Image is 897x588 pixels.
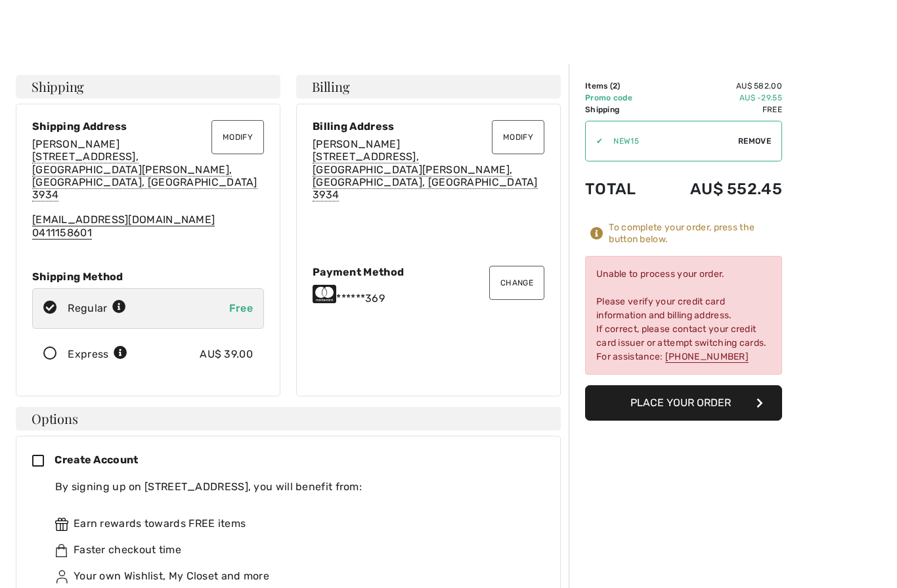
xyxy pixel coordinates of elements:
[55,516,534,532] div: Earn rewards towards FREE items
[585,167,655,211] td: Total
[55,479,534,495] div: By signing up on [STREET_ADDRESS], you will benefit from:
[655,80,782,92] td: AU$ 582.00
[313,138,400,150] span: [PERSON_NAME]
[32,138,120,150] span: [PERSON_NAME]
[609,222,782,245] div: To complete your order, press the button below.
[492,120,544,154] button: Modify
[655,167,782,211] td: AU$ 552.45
[655,92,782,104] td: AU$ -29.55
[603,121,738,161] input: Promo code
[55,568,534,584] div: Your own Wishlist, My Closet and more
[55,544,68,557] img: faster.svg
[32,120,264,133] div: Shipping Address
[55,542,534,558] div: Faster checkout time
[585,80,655,92] td: Items ( )
[313,120,544,133] div: Billing Address
[586,135,603,147] div: ✔
[613,81,617,91] span: 2
[68,346,127,362] div: Express
[55,453,138,466] span: Create Account
[55,518,68,531] img: rewards.svg
[313,266,544,278] div: Payment Method
[585,256,782,375] div: Unable to process your order. Please verify your credit card information and billing address. If ...
[200,346,253,362] div: AU$ 39.00
[16,407,561,430] h4: Options
[585,104,655,115] td: Shipping
[32,270,264,283] div: Shipping Method
[738,135,771,147] span: Remove
[68,301,126,316] div: Regular
[585,92,655,104] td: Promo code
[32,80,84,93] span: Shipping
[655,104,782,115] td: Free
[312,80,349,93] span: Billing
[585,385,782,421] button: Place Your Order
[489,266,544,300] button: Change
[229,302,253,314] span: Free
[55,570,68,583] img: ownWishlist.svg
[211,120,264,154] button: Modify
